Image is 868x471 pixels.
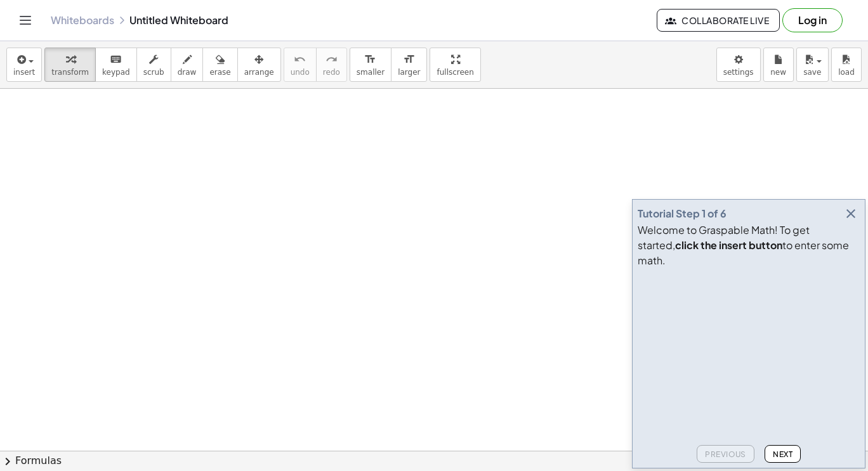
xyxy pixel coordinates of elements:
span: keypad [102,68,130,77]
button: Log in [782,8,843,32]
button: Next [765,445,801,463]
span: transform [51,68,89,77]
button: arrange [237,48,281,82]
i: keyboard [110,52,122,67]
i: redo [325,52,338,67]
button: draw [171,48,204,82]
button: save [796,48,829,82]
button: scrub [136,48,171,82]
button: keyboardkeypad [95,48,137,82]
div: Tutorial Step 1 of 6 [638,206,727,221]
span: save [803,68,821,77]
button: insert [6,48,42,82]
i: format_size [403,52,415,67]
span: insert [13,68,35,77]
button: format_sizelarger [391,48,427,82]
button: new [763,48,794,82]
span: smaller [357,68,385,77]
span: scrub [143,68,164,77]
span: Collaborate Live [667,15,769,26]
button: fullscreen [430,48,480,82]
span: settings [723,68,754,77]
button: load [831,48,862,82]
i: format_size [364,52,376,67]
span: fullscreen [437,68,473,77]
span: erase [209,68,230,77]
button: transform [44,48,96,82]
button: format_sizesmaller [350,48,391,82]
span: load [838,68,855,77]
span: new [770,68,786,77]
span: draw [178,68,197,77]
i: undo [294,52,306,67]
span: redo [323,68,340,77]
span: undo [291,68,310,77]
button: settings [716,48,761,82]
a: Whiteboards [51,14,114,27]
button: erase [202,48,237,82]
span: arrange [244,68,274,77]
div: Welcome to Graspable Math! To get started, to enter some math. [638,223,860,268]
span: Next [773,449,792,459]
button: redoredo [316,48,347,82]
button: Toggle navigation [15,10,36,30]
button: undoundo [284,48,317,82]
span: larger [398,68,420,77]
button: Collaborate Live [657,9,780,32]
b: click the insert button [675,238,782,252]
